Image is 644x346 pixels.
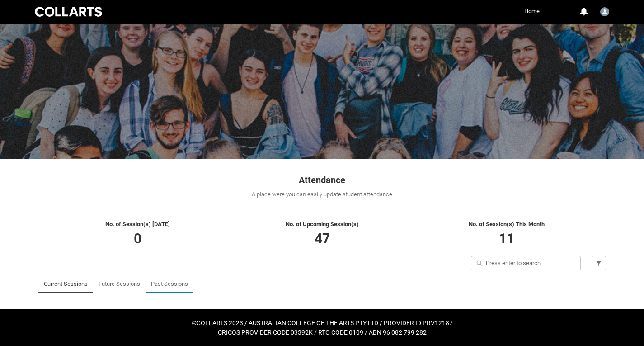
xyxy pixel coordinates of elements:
li: Current Sessions [38,275,93,293]
input: Press enter to search [471,256,581,270]
button: User Profile Tom.Eames [598,4,611,18]
li: Past Sessions [146,275,193,293]
a: Past Sessions [151,275,188,293]
span: 47 [315,231,330,246]
span: No. of Upcoming Session(s) [286,221,359,228]
div: A place were you can easily update student attendance [38,190,606,199]
a: Home [522,5,542,18]
li: Future Sessions [93,275,146,293]
span: 0 [134,231,141,246]
a: Current Sessions [44,275,88,293]
button: Filter [592,256,606,270]
span: 11 [499,231,514,246]
span: Attendance [299,175,345,185]
span: No. of Session(s) [DATE] [105,221,170,228]
span: No. of Session(s) This Month [469,221,545,228]
a: Future Sessions [99,275,140,293]
img: Tom.Eames [600,7,609,16]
